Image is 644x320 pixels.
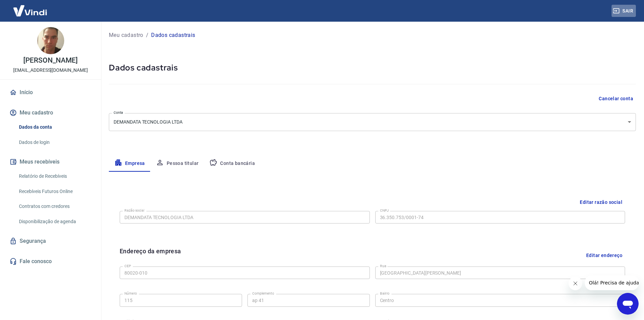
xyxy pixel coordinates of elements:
label: Número [124,291,137,296]
img: Vindi [8,0,52,21]
label: CNPJ [380,208,389,213]
label: Razão social [124,208,144,213]
label: Complemento [252,291,274,296]
button: Pessoa titular [150,155,204,172]
button: Conta bancária [204,155,260,172]
button: Meu cadastro [8,105,93,120]
a: Disponibilização de agenda [16,215,93,229]
a: Contratos com credores [16,199,93,213]
p: Dados cadastrais [151,31,195,39]
h6: Endereço da empresa [120,247,181,264]
span: Olá! Precisa de ajuda? [4,5,57,10]
label: Rua [380,263,386,269]
button: Cancelar conta [596,92,636,105]
label: CEP [124,263,131,269]
a: Segurança [8,234,93,249]
a: Dados de login [16,135,93,149]
button: Editar razão social [577,196,625,209]
div: DEMANDATA TECNOLOGIA LTDA [109,113,636,131]
iframe: Mensagem da empresa [585,275,639,290]
p: [EMAIL_ADDRESS][DOMAIN_NAME] [13,67,88,74]
h5: Dados cadastrais [109,62,636,73]
a: Dados da conta [16,120,93,134]
iframe: Fechar mensagem [569,277,582,290]
button: Editar endereço [583,247,625,264]
iframe: Botão para abrir a janela de mensagens [617,293,639,315]
a: Meu cadastro [109,31,143,39]
button: Empresa [109,155,150,172]
label: Bairro [380,291,389,296]
label: Conta [114,110,123,115]
button: Sair [612,5,636,17]
a: Recebíveis Futuros Online [16,185,93,198]
button: Meus recebíveis [8,154,93,169]
a: Relatório de Recebíveis [16,169,93,183]
a: Fale conosco [8,254,93,269]
a: Início [8,85,93,100]
img: ddc56146-82df-427b-904f-d8c881a5d24a.jpeg [37,27,64,54]
p: / [146,31,148,39]
p: [PERSON_NAME] [23,57,77,64]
